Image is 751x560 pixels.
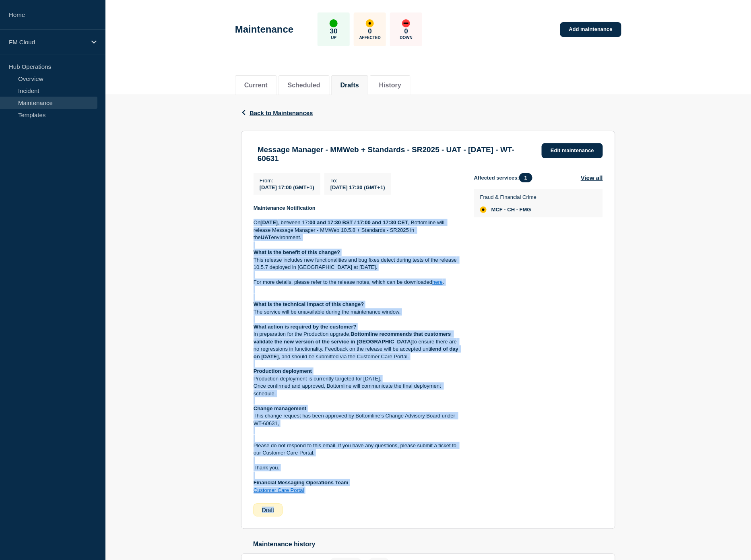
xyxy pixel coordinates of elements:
[253,541,615,548] h2: Maintenance history
[260,184,314,190] span: [DATE] 17:00 (GMT+1)
[254,412,461,427] p: This change request has been approved by Bottomline’s Change Advisory Board under WT-60631,
[330,178,385,184] p: To :
[254,219,461,241] p: On , between 17 , Bottomline will release Message Manager - MMWeb 10.5.8 + Standards - SR2025 in ...
[241,110,313,116] button: Back to Maintenances
[260,178,314,184] p: From :
[330,19,338,27] div: up
[254,331,452,344] strong: Bottomline recommends that customers validate the new version of the service in [GEOGRAPHIC_DATA]
[581,173,603,182] button: View all
[254,504,283,517] div: Draft
[331,35,336,40] p: Up
[379,82,401,89] button: History
[254,324,357,330] strong: What action is required by the customer?
[254,368,312,374] strong: Production deployment
[404,27,408,35] p: 0
[254,249,340,255] strong: What is the benefit of this change?
[400,35,413,40] p: Down
[560,22,621,37] a: Add maintenance
[330,184,385,190] span: [DATE] 17:30 (GMT+1)
[359,35,381,40] p: Affected
[9,39,86,45] p: FM Cloud
[254,479,349,486] strong: Financial Messaging Operations Team
[258,145,534,163] h3: Message Manager - MMWeb + Standards - SR2025 - UAT - [DATE] - WT-60631
[366,19,374,27] div: affected
[254,256,461,271] p: This release includes new functionalities and bug fixes detect during tests of the release 10.5.7...
[402,19,410,27] div: down
[254,442,461,457] p: Please do not respond to this email. If you have any questions, please submit a ticket to our Cus...
[288,82,320,89] button: Scheduled
[254,382,461,397] p: Once confirmed and approved, Bottomline will communicate the final deployment schedule.
[491,207,531,213] span: MCF - CH - FMG
[480,194,536,200] p: Fraud & Financial Crime
[254,279,461,286] p: For more details, please refer to the release notes, which can be downloaded .
[254,301,364,307] strong: What is the technical impact of this change?
[368,27,372,35] p: 0
[260,219,278,225] strong: [DATE]
[254,487,304,493] a: Customer Care Portal
[340,82,359,89] button: Drafts
[254,405,306,411] strong: Change management
[474,173,536,182] span: Affected services:
[432,279,443,285] a: here
[480,207,487,213] div: affected
[244,82,268,89] button: Current
[254,205,316,211] strong: Maintenance Notification
[254,346,460,359] strong: end of day on [DATE]
[254,331,461,360] p: In preparation for the Production upgrade, to ensure there are no regressions in functionality. F...
[519,173,532,182] span: 1
[261,234,271,240] strong: UAT
[250,110,313,116] span: Back to Maintenances
[308,219,408,225] strong: :00 and 17:30 BST / 17:00 and 17:30 CET
[330,27,338,35] p: 30
[254,308,461,316] p: The service will be unavailable during the maintenance window.
[235,24,293,35] h1: Maintenance
[254,464,461,471] p: Thank you.
[542,143,603,158] a: Edit maintenance
[254,375,461,382] p: Production deployment is currently targeted for [DATE].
